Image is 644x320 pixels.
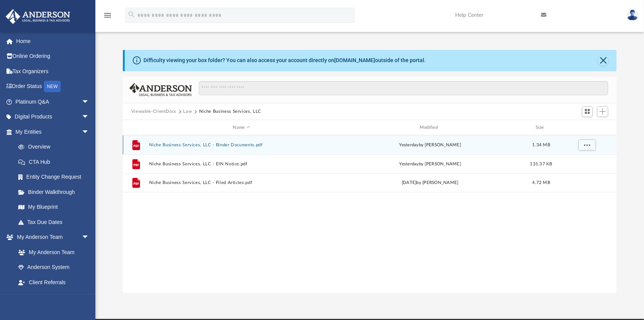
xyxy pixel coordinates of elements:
[5,34,101,49] a: Home
[532,143,550,147] span: 1.34 MB
[184,108,192,115] button: Law
[11,170,101,185] a: Entity Change Request
[5,290,97,305] a: My Documentsarrow_drop_down
[82,230,97,245] span: arrow_drop_down
[5,79,101,94] a: Order StatusNEW
[578,139,596,151] button: More options
[126,124,145,131] div: id
[11,200,97,215] a: My Blueprint
[337,124,523,131] div: Modified
[82,109,97,125] span: arrow_drop_down
[560,124,613,131] div: id
[148,124,334,131] div: Name
[337,179,522,186] div: [DATE] by [PERSON_NAME]
[103,11,112,20] i: menu
[82,290,97,306] span: arrow_drop_down
[598,55,609,66] button: Close
[127,10,136,19] i: search
[334,57,375,63] a: [DOMAIN_NAME]
[530,162,552,166] span: 131.37 KB
[123,135,617,293] div: grid
[11,260,97,275] a: Anderson System
[11,275,97,290] a: Client Referrals
[5,94,101,109] a: Platinum Q&Aarrow_drop_down
[103,14,112,20] a: menu
[5,124,101,139] a: My Entitiesarrow_drop_down
[526,124,556,131] div: Size
[597,106,609,117] button: Add
[627,10,638,21] img: User Pic
[11,139,101,155] a: Overview
[399,143,419,147] span: yesterday
[82,124,97,140] span: arrow_drop_down
[337,142,522,149] div: by [PERSON_NAME]
[3,9,72,24] img: Anderson Advisors Platinum Portal
[11,154,101,170] a: CTA Hub
[149,162,334,166] button: Niche Business Services, LLC - EIN Notice.pdf
[82,94,97,110] span: arrow_drop_down
[11,245,93,260] a: My Anderson Team
[337,161,522,168] div: by [PERSON_NAME]
[5,49,101,64] a: Online Ordering
[11,214,101,230] a: Tax Due Dates
[149,142,334,147] button: Niche Business Services, LLC - Binder Documents.pdf
[44,81,61,92] div: NEW
[199,108,261,115] button: Niche Business Services, LLC
[131,108,176,115] button: Viewable-ClientDocs
[5,230,97,245] a: My Anderson Teamarrow_drop_down
[582,106,593,117] button: Switch to Grid View
[532,181,550,185] span: 4.72 MB
[5,64,101,79] a: Tax Organizers
[11,184,101,200] a: Binder Walkthrough
[143,56,426,64] div: Difficulty viewing your box folder? You can also access your account directly on outside of the p...
[149,180,334,185] button: Niche Business Services, LLC - Filed Articles.pdf
[399,162,419,166] span: yesterday
[199,81,609,96] input: Search files and folders
[5,109,101,125] a: Digital Productsarrow_drop_down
